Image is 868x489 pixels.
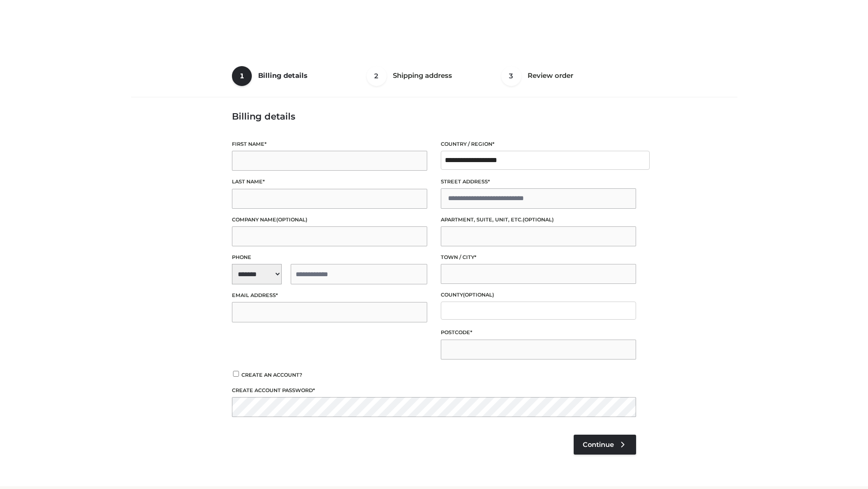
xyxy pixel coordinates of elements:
span: (optional) [463,292,494,298]
label: Create account password [232,386,636,395]
input: Create an account? [232,371,240,377]
span: Create an account? [241,372,302,378]
span: Shipping address [393,71,452,80]
label: Email address [232,291,427,300]
label: Apartment, suite, unit, etc. [441,216,636,224]
label: Last name [232,177,427,186]
h3: Billing details [232,111,636,122]
label: Company name [232,216,427,224]
span: Continue [583,441,614,449]
span: 3 [501,66,521,86]
span: (optional) [276,216,307,223]
label: Town / City [441,253,636,262]
span: 1 [232,66,252,86]
a: Continue [574,435,636,455]
span: Review order [528,71,573,80]
span: (optional) [523,216,554,223]
label: Phone [232,253,427,262]
span: Billing details [258,71,307,80]
label: Postcode [441,328,636,337]
span: 2 [367,66,387,86]
label: County [441,291,636,299]
label: Country / Region [441,140,636,149]
label: Street address [441,177,636,186]
label: First name [232,140,427,149]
